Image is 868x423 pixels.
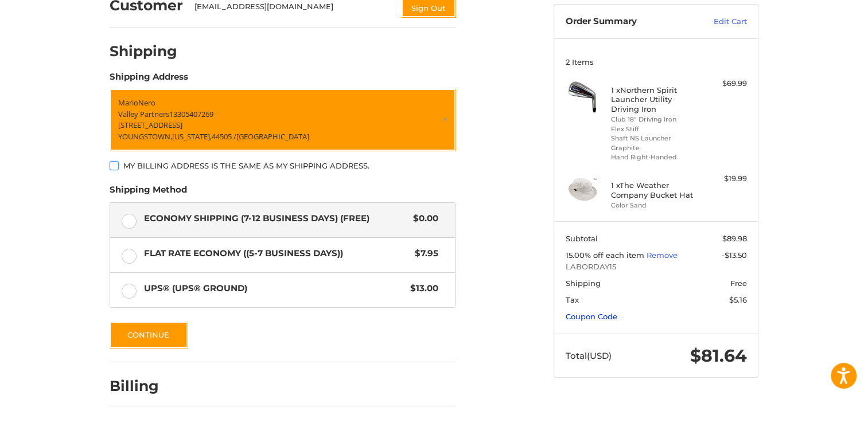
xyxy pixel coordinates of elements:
[566,250,647,260] span: 15.00% off each item
[773,392,868,423] iframe: Google Customer Reviews
[566,57,747,66] h3: 2 Items
[144,247,410,260] span: Flat Rate Economy ((5-7 Business Days))
[611,201,699,210] li: Color Sand
[144,212,408,225] span: Economy Shipping (7-12 Business Days) (Free)
[566,16,689,28] h3: Order Summary
[110,322,188,348] button: Continue
[118,120,182,130] span: [STREET_ADDRESS]
[566,350,612,361] span: Total (USD)
[407,212,438,225] span: $0.00
[702,78,747,89] div: $69.99
[647,250,678,260] a: Remove
[566,234,598,243] span: Subtotal
[172,131,212,142] span: [US_STATE],
[236,131,309,142] span: [GEOGRAPHIC_DATA]
[566,279,601,288] span: Shipping
[611,124,699,134] li: Flex Stiff
[611,85,699,113] h4: 1 x Northern Spirit Launcher Utility Driving Iron
[611,181,699,199] h4: 1 x The Weather Company Bucket Hat
[118,109,169,119] span: Valley Partners
[110,42,177,60] h2: Shipping
[566,295,579,304] span: Tax
[144,282,405,295] span: UPS® (UPS® Ground)
[110,89,456,151] a: Enter or select a different address
[169,109,213,119] span: 13305407269
[409,247,438,260] span: $7.95
[566,312,617,321] a: Coupon Code
[702,173,747,185] div: $19.99
[730,279,747,288] span: Free
[138,97,155,108] span: Nero
[404,282,438,295] span: $13.00
[722,250,747,260] span: -$13.50
[212,131,236,142] span: 44505 /
[611,115,699,124] li: Club 18° Driving Iron
[611,134,699,152] li: Shaft NS Launcher Graphite
[566,261,747,273] span: LABORDAY15
[110,161,456,170] label: My billing address is the same as my shipping address.
[110,377,177,395] h2: Billing
[722,234,747,243] span: $89.98
[118,97,138,108] span: Mario
[689,16,747,28] a: Edit Cart
[690,345,747,366] span: $81.64
[611,152,699,162] li: Hand Right-Handed
[194,1,391,17] div: [EMAIL_ADDRESS][DOMAIN_NAME]
[729,295,747,304] span: $5.16
[110,183,187,202] legend: Shipping Method
[110,70,188,89] legend: Shipping Address
[118,131,172,142] span: YOUNGSTOWN,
